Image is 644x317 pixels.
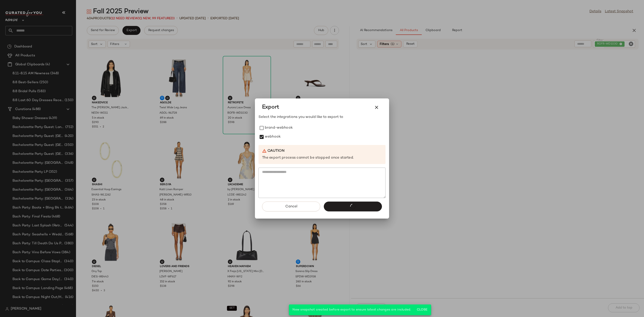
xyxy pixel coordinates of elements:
[265,132,281,141] label: webhook
[417,308,428,312] span: Close
[285,204,297,209] span: Cancel
[267,149,284,154] b: Caution
[415,306,429,314] button: Close
[258,115,386,120] p: Select the integrations you would like to export to
[265,123,293,132] label: brand-webhook
[292,308,411,311] span: New snapshot created before export to ensure latest changes are included.
[262,155,382,161] p: The export process cannot be stopped once started.
[262,202,320,211] button: Cancel
[262,104,279,111] span: Export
